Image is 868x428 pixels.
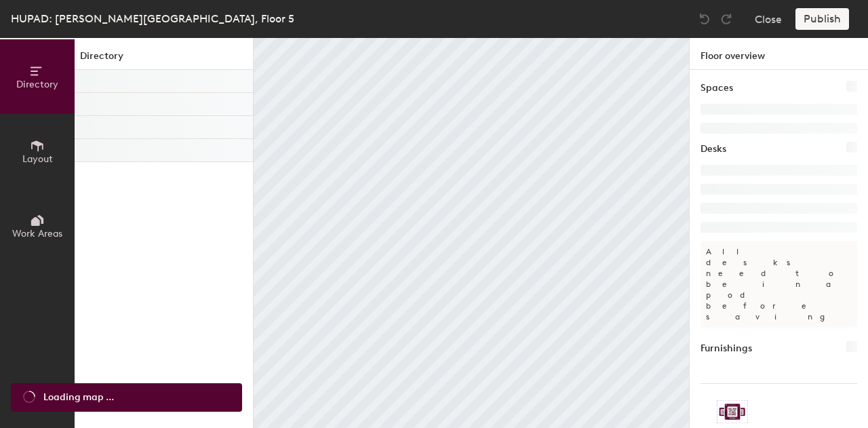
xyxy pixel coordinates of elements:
[701,341,752,356] h1: Furnishings
[11,10,294,27] div: HUPAD: [PERSON_NAME][GEOGRAPHIC_DATA], Floor 5
[690,38,868,70] h1: Floor overview
[701,241,857,328] p: All desks need to be in a pod before saving
[701,142,726,157] h1: Desks
[701,81,733,96] h1: Spaces
[254,38,689,428] canvas: Map
[16,79,58,90] span: Directory
[698,12,711,26] img: Undo
[22,153,53,165] span: Layout
[719,12,733,26] img: Redo
[12,228,62,239] span: Work Areas
[75,49,253,70] h1: Directory
[717,400,748,423] img: Sticker logo
[43,390,114,405] span: Loading map ...
[755,8,782,30] button: Close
